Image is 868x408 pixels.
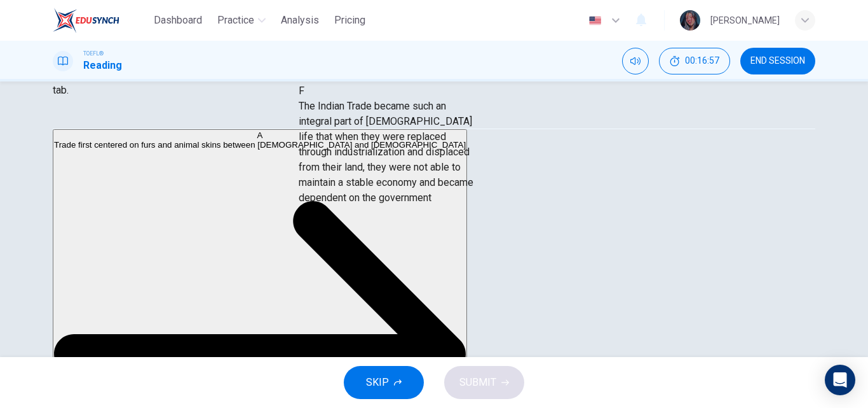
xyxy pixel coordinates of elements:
[740,48,815,74] button: END SESSION
[53,8,119,33] img: EduSynch logo
[587,16,603,25] img: en
[83,49,104,58] span: TOEFL®
[750,56,805,66] span: END SESSION
[622,48,649,74] div: Mute
[83,58,122,73] h1: Reading
[680,10,700,31] img: Profile picture
[366,374,389,391] span: SKIP
[53,67,815,98] p: Click on the answer choices below to select your answers. To remove an answer choice, go to the A...
[334,13,365,28] span: Pricing
[685,56,719,66] span: 00:16:57
[329,9,370,32] button: Pricing
[825,365,855,395] div: Open Intercom Messenger
[659,48,730,74] div: Hide
[154,13,202,28] span: Dashboard
[710,13,780,28] div: [PERSON_NAME]
[54,130,466,140] div: A
[212,9,271,32] button: Practice
[281,13,319,28] span: Analysis
[53,98,815,129] div: Choose test type tabs
[344,366,424,399] button: SKIP
[276,9,324,32] button: Analysis
[659,48,730,74] button: 00:16:57
[54,140,466,150] span: Trade first centered on furs and animal skins between [DEMOGRAPHIC_DATA] and [DEMOGRAPHIC_DATA]
[217,13,254,28] span: Practice
[53,8,149,33] a: EduSynch logo
[149,9,207,32] button: Dashboard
